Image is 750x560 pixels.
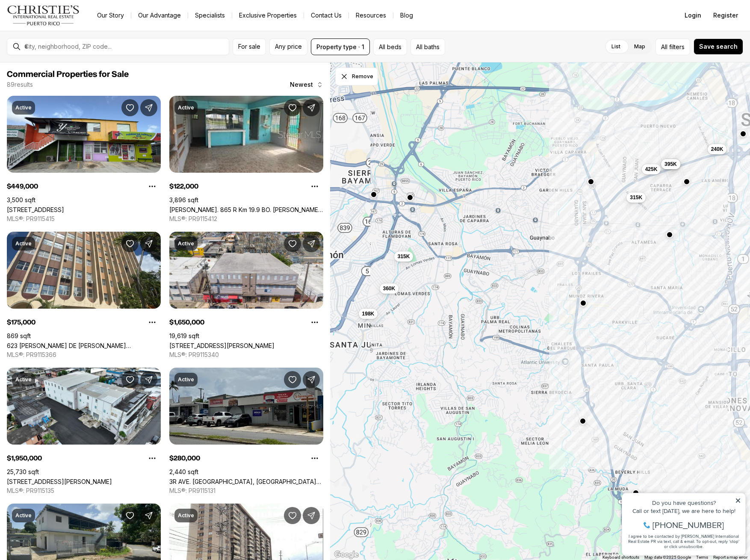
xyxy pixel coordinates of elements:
[140,371,157,388] button: Share Property
[275,43,302,50] span: Any price
[169,342,275,349] a: 1108 LAS PALMAS AVE., SAN JUAN PR, 00907
[627,39,652,54] label: Map
[121,99,139,116] button: Save Property: A13 GALICIA AVE., CASTELLANA GARDENS DEV.
[9,27,124,33] div: Call or text [DATE], we are here to help!
[303,371,320,388] button: Share Property
[7,342,161,349] a: 623 PONCE DE LEÓN #1201B, SAN JUAN PR, 00917
[383,285,396,292] span: 360K
[626,192,646,202] button: 315K
[380,283,399,294] button: 360K
[7,478,112,485] a: 33 AV RAFAEL CORDERO #110, CAGUAS PR, 00725
[7,81,33,88] p: 89 results
[7,206,64,213] a: A13 GALICIA AVE., CASTELLANA GARDENS DEV., CAROLINA PR, 00983
[645,165,658,172] span: 425K
[144,178,161,195] button: Property options
[284,235,301,252] button: Save Property: 1108 LAS PALMAS AVE.
[669,42,685,51] span: filters
[178,512,194,519] p: Active
[121,235,139,252] button: Save Property: 623 PONCE DE LEÓN #1201B
[140,507,157,524] button: Share Property
[188,9,232,21] a: Specialists
[15,512,32,519] p: Active
[656,38,690,55] button: Allfilters
[233,38,266,55] button: For sale
[140,99,157,116] button: Share Property
[373,38,407,55] button: All beds
[311,38,370,55] button: Property type · 1
[169,478,323,485] a: 3R AVE. CAMPO RICO, SAN JUAN PR, 00924
[679,7,706,24] button: Login
[11,53,122,69] span: I agree to be contacted by [PERSON_NAME] International Real Estate PR via text, call & email. To ...
[284,371,301,388] button: Save Property: 3R AVE. CAMPO RICO
[232,9,304,21] a: Exclusive Properties
[121,371,139,388] button: Save Property: 33 AV RAFAEL CORDERO #110
[605,39,627,54] label: List
[178,104,194,111] p: Active
[303,235,320,252] button: Share Property
[303,99,320,116] button: Share Property
[708,144,727,154] button: 240K
[7,5,80,26] img: logo
[303,507,320,524] button: Share Property
[15,104,32,111] p: Active
[290,81,313,88] span: Newest
[269,38,307,55] button: Any price
[708,7,743,24] button: Register
[393,9,420,21] a: Blog
[410,38,445,55] button: All baths
[304,9,348,21] button: Contact Us
[306,178,323,195] button: Property options
[661,159,681,169] button: 375K
[306,314,323,331] button: Property options
[359,309,378,319] button: 198K
[131,9,188,21] a: Our Advantage
[178,240,194,247] p: Active
[713,12,738,19] span: Register
[398,253,410,259] span: 315K
[7,70,129,79] span: Commercial Properties for Sale
[178,376,194,383] p: Active
[711,146,723,153] span: 240K
[685,12,701,19] span: Login
[144,314,161,331] button: Property options
[306,450,323,467] button: Property options
[284,99,301,116] button: Save Property: Carr. 865 R Km 19.9 BO. CANDELARIA
[694,38,743,55] button: Save search
[15,376,32,383] p: Active
[394,251,413,261] button: 315K
[349,9,393,21] a: Resources
[661,159,680,169] button: 395K
[335,68,378,85] button: Dismiss drawing
[238,43,260,50] span: For sale
[9,19,124,25] div: Do you have questions?
[362,310,375,317] span: 198K
[15,240,32,247] p: Active
[285,76,328,93] button: Newest
[284,507,301,524] button: Save Property: Local C-2 PR190
[90,9,131,21] a: Our Story
[35,40,106,49] span: [PHONE_NUMBER]
[169,206,323,213] a: Carr. 865 R Km 19.9 BO. CANDELARIA, TOA BAJA PR, 00949
[630,194,642,200] span: 315K
[642,164,661,174] button: 425K
[661,42,667,51] span: All
[140,235,157,252] button: Share Property
[664,161,677,168] span: 395K
[699,43,738,50] span: Save search
[144,450,161,467] button: Property options
[121,507,139,524] button: Save Property: BARRIADA GONZALEZ II LAS CUEVAS #6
